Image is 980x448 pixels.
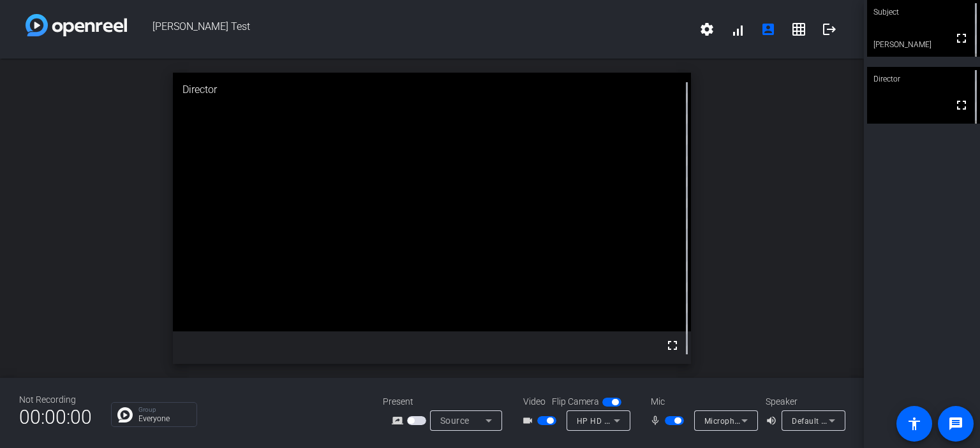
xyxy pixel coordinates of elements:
mat-icon: fullscreen [954,31,969,46]
mat-icon: volume_up [766,413,781,428]
span: Source [440,415,470,426]
mat-icon: mic_none [650,413,665,428]
p: Everyone [138,415,190,423]
div: Director [867,67,980,91]
img: white-gradient.svg [26,14,127,36]
mat-icon: grid_on [791,22,806,37]
mat-icon: logout [822,22,837,37]
span: Flip Camera [552,395,599,408]
mat-icon: fullscreen [665,338,680,353]
div: Speaker [766,395,842,408]
button: signal_cellular_alt [722,14,753,45]
mat-icon: message [948,416,963,431]
span: Video [523,395,546,408]
div: Director [173,73,691,107]
mat-icon: account_box [761,22,776,37]
p: Group [138,407,190,413]
div: Present [383,395,510,408]
mat-icon: screen_share_outline [392,413,407,428]
div: Not Recording [19,393,92,407]
mat-icon: fullscreen [954,98,969,113]
span: Default - Speakers (Realtek(R) Audio) [792,415,930,426]
div: Mic [638,395,766,408]
span: HP HD Camera (30c9:000f) [577,415,679,426]
span: 00:00:00 [19,401,92,433]
span: [PERSON_NAME] Test [127,14,692,45]
mat-icon: settings [699,22,715,37]
mat-icon: accessibility [907,416,922,431]
img: Chat Icon [117,407,133,423]
mat-icon: videocam_outline [522,413,537,428]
